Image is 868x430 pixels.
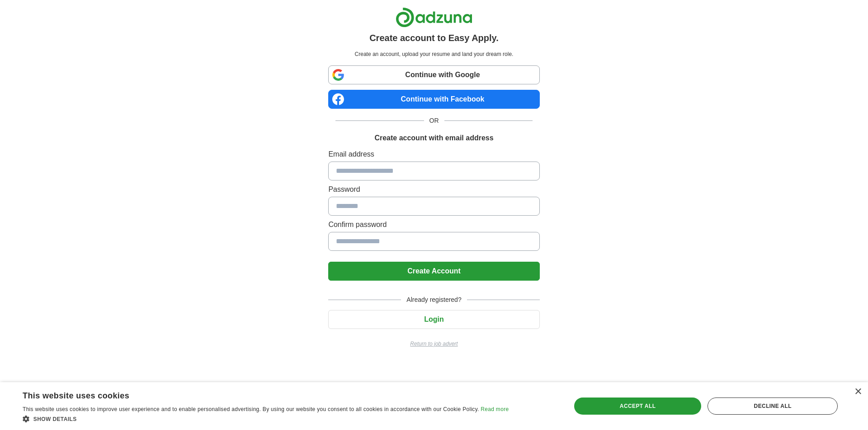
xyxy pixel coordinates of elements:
[369,31,499,45] h1: Create account to Easy Apply.
[708,398,838,415] div: Decline all
[23,406,479,412] span: This website uses cookies to improve user experience and to enable personalised advertising. By u...
[328,184,539,195] label: Password
[328,219,539,230] label: Confirm password
[328,315,539,323] a: Login
[33,416,77,422] span: Show details
[23,388,486,401] div: This website uses cookies
[854,388,861,395] div: Close
[330,50,538,58] p: Create an account, upload your resume and land your dream role.
[574,398,702,415] div: Accept all
[396,7,472,28] img: Adzuna logo
[481,406,509,412] a: Read more, opens a new window
[401,295,467,305] span: Already registered?
[328,65,539,84] a: Continue with Google
[23,414,509,423] div: Show details
[328,262,539,281] button: Create Account
[328,310,539,329] button: Login
[374,133,493,143] h1: Create account with email address
[328,340,539,348] a: Return to job advert
[424,116,444,125] span: OR
[328,149,539,160] label: Email address
[328,90,539,109] a: Continue with Facebook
